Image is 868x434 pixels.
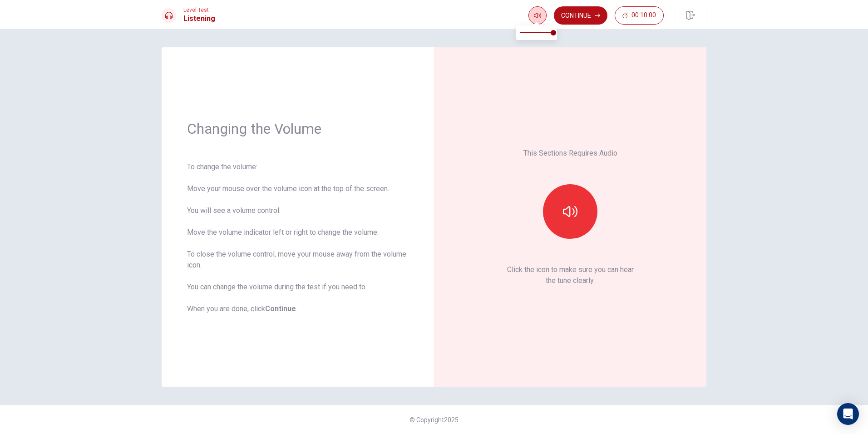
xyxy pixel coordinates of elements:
[187,120,409,138] h1: Changing the Volume
[183,13,215,24] h1: Listening
[265,304,296,313] b: Continue
[523,148,617,159] p: This Sections Requires Audio
[409,416,459,424] span: © Copyright 2025
[615,6,664,25] button: 00:10:00
[554,6,607,25] button: Continue
[507,264,634,286] p: Click the icon to make sure you can hear the tune clearly.
[183,7,215,13] span: Level Test
[187,161,409,314] div: To change the volume: Move your mouse over the volume icon at the top of the screen. You will see...
[631,12,656,19] span: 00:10:00
[837,403,859,425] div: Open Intercom Messenger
